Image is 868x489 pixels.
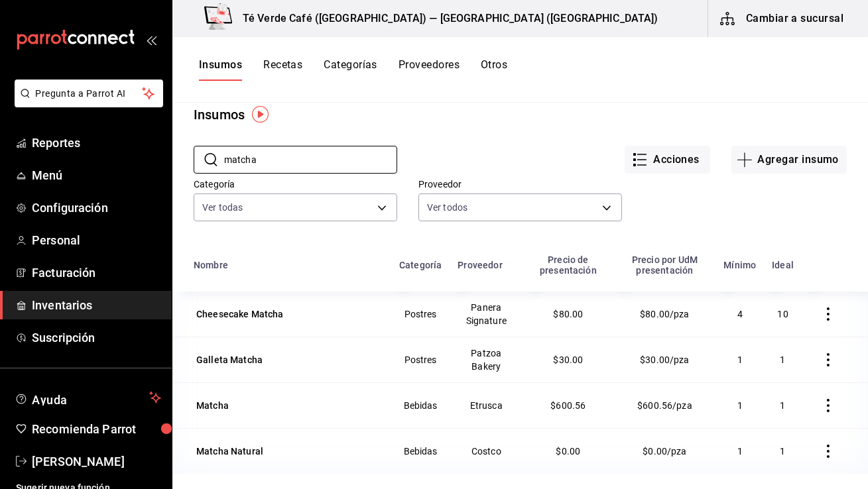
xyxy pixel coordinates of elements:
span: Recomienda Parrot [32,420,161,438]
div: Ideal [772,260,794,270]
div: Precio por UdM presentación [622,254,708,276]
span: $600.56 [550,400,586,411]
label: Proveedor [418,180,622,190]
td: Bebidas [391,428,450,474]
span: Inventarios [32,296,161,314]
span: 10 [777,309,788,319]
button: Acciones [625,146,710,174]
button: Recetas [263,58,302,81]
td: Panera Signature [450,292,523,337]
td: Etrusca [450,382,523,428]
span: 1 [737,400,743,411]
span: 1 [780,354,786,365]
div: Precio de presentación [530,254,605,276]
button: Insumos [199,58,242,81]
span: Configuración [32,199,161,217]
a: Pregunta a Parrot AI [9,96,163,110]
div: Cheesecake Matcha [196,307,284,321]
td: Patzoa Bakery [450,337,523,382]
button: Agregar insumo [731,146,847,174]
span: Menú [32,166,161,184]
div: Nombre [194,260,228,270]
span: $30.00 [553,354,583,365]
span: 1 [737,446,743,457]
input: Buscar ID o nombre de insumo [224,146,397,173]
img: Tooltip marker [252,106,269,123]
div: Mínimo [723,260,756,270]
span: $600.56/pza [637,400,692,411]
td: Postres [391,292,450,337]
div: Matcha Natural [196,445,263,458]
div: Galleta Matcha [196,353,263,366]
div: Proveedor [458,260,502,270]
span: Ver todos [427,201,467,214]
button: open_drawer_menu [146,34,156,45]
span: $80.00/pza [640,309,690,319]
span: Suscripción [32,329,161,347]
td: Costco [450,428,523,474]
button: Otros [481,58,507,81]
span: Personal [32,231,161,249]
button: Pregunta a Parrot AI [15,80,163,107]
span: Ver todas [202,201,243,214]
label: Categoría [194,180,397,190]
span: Reportes [32,134,161,152]
span: Facturación [32,264,161,282]
div: Matcha [196,399,229,412]
span: $0.00/pza [643,446,686,457]
span: 1 [780,446,786,457]
span: $80.00 [553,309,583,319]
div: Categoría [399,260,442,270]
div: Insumos [194,105,245,125]
span: Pregunta a Parrot AI [36,87,143,101]
span: [PERSON_NAME] [32,453,161,470]
span: 1 [737,354,743,365]
td: Postres [391,337,450,382]
span: 1 [780,400,786,411]
td: Bebidas [391,382,450,428]
button: Categorías [324,58,377,81]
span: $30.00/pza [640,354,690,365]
button: Proveedores [399,58,460,81]
div: navigation tabs [199,58,507,81]
span: Ayuda [32,390,144,406]
span: $0.00 [556,446,581,457]
span: 4 [737,309,743,319]
h3: Té Verde Café ([GEOGRAPHIC_DATA]) — [GEOGRAPHIC_DATA] ([GEOGRAPHIC_DATA]) [232,11,658,27]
